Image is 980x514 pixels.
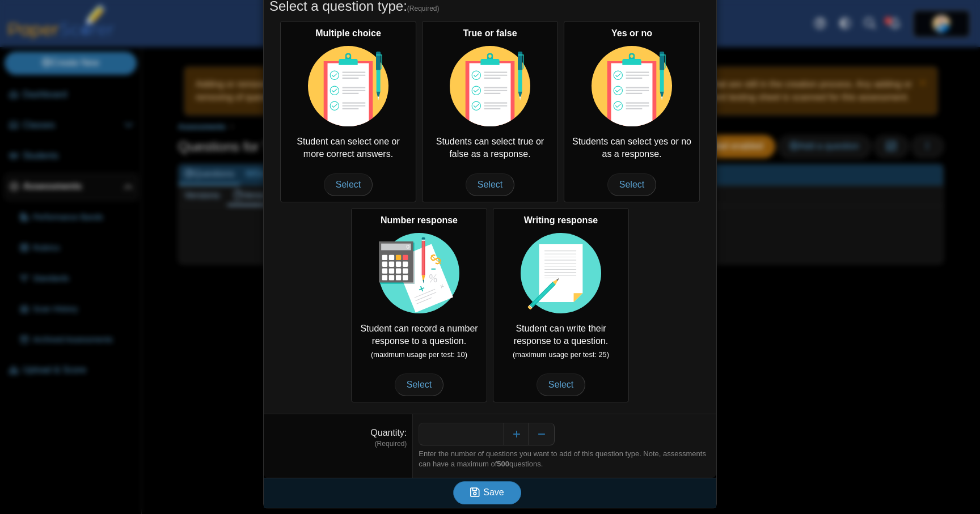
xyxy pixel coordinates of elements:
div: Enter the number of questions you want to add of this question type. Note, assessments can have a... [419,449,711,469]
div: Students can select yes or no as a response. [564,21,700,202]
span: Select [607,173,656,196]
div: Student can record a number response to a question. [351,208,487,402]
img: item-type-multiple-choice.svg [592,46,672,126]
button: Increase [504,423,529,445]
img: item-type-multiple-choice.svg [308,46,388,126]
button: Decrease [529,423,555,445]
div: Students can select true or false as a response. [422,21,558,202]
span: Select [537,373,585,396]
img: item-type-number-response.svg [379,233,459,313]
small: (maximum usage per test: 25) [513,350,609,359]
div: Student can write their response to a question. [493,208,629,402]
span: Select [466,173,514,196]
b: Writing response [524,215,598,225]
img: item-type-multiple-choice.svg [450,46,530,126]
button: Save [453,481,521,504]
b: Number response [381,215,458,225]
span: Save [483,487,504,497]
b: Yes or no [611,28,652,38]
b: Multiple choice [315,28,381,38]
small: (maximum usage per test: 10) [371,350,467,359]
b: 500 [497,460,509,468]
div: Student can select one or more correct answers. [280,21,416,202]
span: Select [395,373,443,396]
img: item-type-writing-response.svg [521,233,601,313]
span: Select [324,173,373,196]
label: Quantity [370,428,407,437]
span: (Required) [407,4,440,14]
b: True or false [463,28,517,38]
dfn: (Required) [269,439,407,449]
